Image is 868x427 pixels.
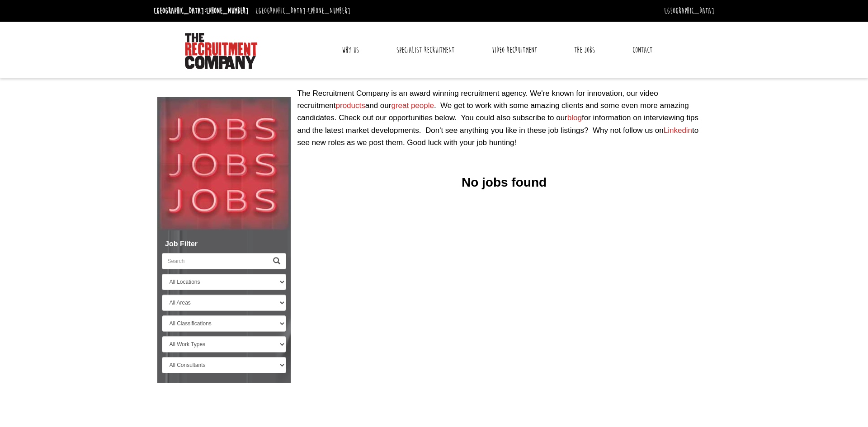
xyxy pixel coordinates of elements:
[206,6,249,16] a: [PHONE_NUMBER]
[335,39,366,61] a: Why Us
[567,39,602,61] a: The Jobs
[253,4,353,18] li: [GEOGRAPHIC_DATA]:
[390,39,461,61] a: Specialist Recruitment
[297,176,711,190] h3: No jobs found
[567,113,582,122] a: blog
[151,4,251,18] li: [GEOGRAPHIC_DATA]:
[162,253,268,269] input: Search
[485,39,544,61] a: Video Recruitment
[157,97,291,230] img: Jobs, Jobs, Jobs
[162,240,286,248] h5: Job Filter
[336,101,365,110] a: products
[297,87,711,149] p: The Recruitment Company is an award winning recruitment agency. We're known for innovation, our v...
[308,6,350,16] a: [PHONE_NUMBER]
[185,33,257,69] img: The Recruitment Company
[664,6,714,16] a: [GEOGRAPHIC_DATA]
[664,126,692,135] a: Linkedin
[391,101,434,110] a: great people
[626,39,659,61] a: Contact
